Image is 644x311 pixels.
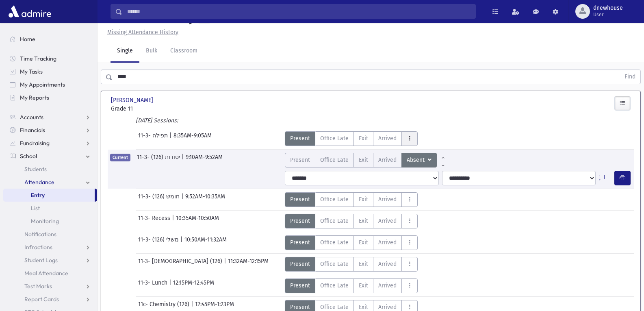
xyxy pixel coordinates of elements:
[20,35,35,43] span: Home
[169,131,173,146] span: |
[20,113,43,121] span: Accounts
[20,55,56,62] span: Time Tracking
[20,126,45,134] span: Financials
[290,238,310,247] span: Present
[320,238,349,247] span: Office Late
[164,40,204,63] a: Classroom
[111,96,155,104] span: [PERSON_NAME]
[111,40,139,63] a: Single
[185,192,225,207] span: 9:52AM-10:35AM
[24,270,68,277] span: Meal Attendance
[20,81,65,88] span: My Appointments
[290,195,310,204] span: Present
[20,139,50,147] span: Fundraising
[184,235,227,250] span: 10:50AM-11:32AM
[320,260,349,268] span: Office Late
[290,217,310,225] span: Present
[3,254,97,267] a: Student Logs
[138,278,169,293] span: 11-3- Lunch
[620,70,640,84] button: Find
[182,153,186,167] span: |
[593,11,623,18] span: User
[3,163,97,176] a: Students
[3,202,97,215] a: List
[176,214,219,228] span: 10:35AM-10:50AM
[3,78,97,91] a: My Appointments
[20,152,37,160] span: School
[3,280,97,293] a: Test Marks
[110,154,130,161] span: Current
[3,241,97,254] a: Infractions
[24,244,52,251] span: Infractions
[320,217,349,225] span: Office Late
[3,33,97,46] a: Home
[320,134,349,143] span: Office Late
[3,189,95,202] a: Entry
[359,238,368,247] span: Exit
[290,260,310,268] span: Present
[320,281,349,290] span: Office Late
[3,65,97,78] a: My Tasks
[320,156,349,164] span: Office Late
[3,124,97,137] a: Financials
[24,283,52,290] span: Test Marks
[3,215,97,228] a: Monitoring
[378,281,397,290] span: Arrived
[3,91,97,104] a: My Reports
[24,178,54,186] span: Attendance
[169,278,173,293] span: |
[107,29,178,36] u: Missing Attendance History
[320,195,349,204] span: Office Late
[407,156,426,165] span: Absent
[24,296,59,303] span: Report Cards
[3,176,97,189] a: Attendance
[138,131,169,146] span: 11-3- תפילה
[20,94,49,101] span: My Reports
[285,257,418,272] div: AttTypes
[3,267,97,280] a: Meal Attendance
[290,156,310,164] span: Present
[31,204,40,212] span: List
[136,117,178,124] i: [DATE] Sessions:
[359,281,368,290] span: Exit
[122,4,475,19] input: Search
[172,214,176,228] span: |
[3,228,97,241] a: Notifications
[359,195,368,204] span: Exit
[173,131,212,146] span: 8:35AM-9:05AM
[138,192,181,207] span: 11-3- חומש (126)
[359,134,368,143] span: Exit
[378,195,397,204] span: Arrived
[378,238,397,247] span: Arrived
[285,192,418,207] div: AttTypes
[285,214,418,228] div: AttTypes
[378,156,397,164] span: Arrived
[24,165,47,173] span: Students
[7,3,53,20] img: AdmirePro
[3,137,97,150] a: Fundraising
[224,257,228,272] span: |
[359,217,368,225] span: Exit
[228,257,269,272] span: 11:32AM-12:15PM
[593,5,623,11] span: dnewhouse
[20,68,43,75] span: My Tasks
[181,192,185,207] span: |
[378,134,397,143] span: Arrived
[104,29,178,36] a: Missing Attendance History
[3,293,97,306] a: Report Cards
[111,104,191,113] span: Grade 11
[285,235,418,250] div: AttTypes
[137,153,182,167] span: 11-3- יסודות (126)
[3,52,97,65] a: Time Tracking
[290,134,310,143] span: Present
[138,214,172,228] span: 11-3- Recess
[3,111,97,124] a: Accounts
[285,153,449,167] div: AttTypes
[139,40,164,63] a: Bulk
[359,156,368,164] span: Exit
[285,131,418,146] div: AttTypes
[378,260,397,268] span: Arrived
[3,150,97,163] a: School
[138,235,180,250] span: 11-3- משלי (126)
[186,153,223,167] span: 9:10AM-9:52AM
